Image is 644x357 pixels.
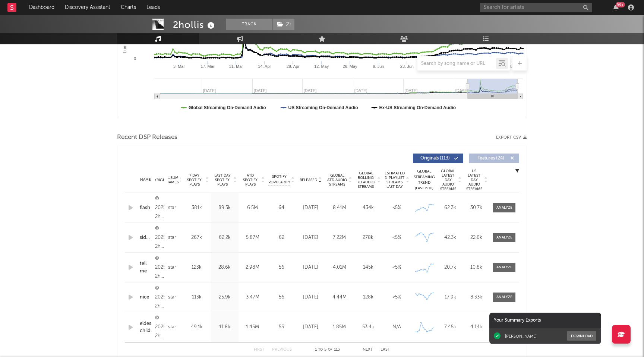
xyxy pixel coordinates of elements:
[465,169,483,191] span: US Latest Day Audio Streams
[489,313,601,328] div: Your Summary Exports
[613,4,619,10] button: 99+
[480,3,592,12] input: Search for artists
[272,19,295,30] span: ( 2 )
[155,284,164,311] div: © 2025 2hollis, under exclusive license to Interscope Records
[300,178,317,182] span: Released
[384,294,409,301] div: <5%
[155,254,164,281] div: © 2025 2hollis, under exclusive license to Interscope Records
[298,264,323,271] div: [DATE]
[363,348,373,352] button: Next
[356,171,376,189] span: Global Rolling 7D Audio Streams
[465,234,487,241] div: 22.6k
[417,61,496,67] input: Search by song name or URL
[384,264,409,271] div: <5%
[616,2,625,7] div: 99 +
[240,264,265,271] div: 2.98M
[184,294,209,301] div: 113k
[272,348,292,352] button: Previous
[184,234,209,241] div: 267k
[327,294,352,301] div: 4.44M
[168,233,176,242] div: star
[212,234,237,241] div: 62.2k
[168,323,176,332] div: star
[268,234,294,241] div: 62
[298,294,323,301] div: [DATE]
[505,334,537,339] div: [PERSON_NAME]
[168,263,176,272] div: star
[384,323,409,331] div: N/A
[567,331,596,341] button: Download
[140,177,151,183] div: Name
[439,234,461,241] div: 42.3k
[439,169,457,191] span: Global Latest Day Audio Streams
[307,345,348,354] div: 1 5 113
[465,294,487,301] div: 8.33k
[168,293,176,302] div: star
[356,323,381,331] div: 53.4k
[328,348,332,351] span: of
[117,133,177,142] span: Recent DSP Releases
[318,348,323,351] span: to
[327,264,352,271] div: 4.01M
[465,323,487,331] div: 4.14k
[122,6,127,53] text: Luminate Daily Streams
[439,323,461,331] div: 7.45k
[356,234,381,241] div: 278k
[298,204,323,212] div: [DATE]
[413,169,435,191] div: Global Streaming Trend (Last 60D)
[327,323,352,331] div: 1.85M
[140,204,151,212] a: flash
[140,320,151,335] a: eldest child
[155,314,164,341] div: © 2025 2hollis, under exclusive license to Interscope Records
[240,294,265,301] div: 3.47M
[212,294,237,301] div: 25.9k
[268,264,294,271] div: 56
[474,156,508,161] span: Features ( 24 )
[439,204,461,212] div: 62.3k
[254,348,265,352] button: First
[173,19,217,31] div: 2hollis
[268,294,294,301] div: 56
[155,195,164,221] div: © 2025 2hollis, under exclusive license to Interscope Records
[212,204,237,212] div: 89.5k
[140,234,151,241] a: sidekick
[327,234,352,241] div: 7.22M
[240,234,265,241] div: 5.87M
[268,323,294,331] div: 55
[505,88,518,93] text: [DATE]
[298,234,323,241] div: [DATE]
[356,294,381,301] div: 128k
[381,348,390,352] button: Last
[226,19,272,30] button: Track
[465,204,487,212] div: 30.7k
[327,204,352,212] div: 8.41M
[465,264,487,271] div: 10.8k
[146,178,168,182] span: Copyright
[240,323,265,331] div: 1.45M
[496,135,527,140] button: Export CSV
[155,224,164,251] div: © 2025 2hollis, under exclusive license to Interscope Records
[379,105,456,110] text: Ex-US Streaming On-Demand Audio
[240,173,260,187] span: ATD Spotify Plays
[212,173,232,187] span: Last Day Spotify Plays
[189,105,266,110] text: Global Streaming On-Demand Audio
[418,156,452,161] span: Originals ( 113 )
[356,204,381,212] div: 434k
[140,260,151,275] a: tell me
[184,173,204,187] span: 7 Day Spotify Plays
[184,264,209,271] div: 123k
[140,294,151,301] a: nice
[184,323,209,331] div: 49.1k
[327,173,347,187] span: Global ATD Audio Streams
[469,154,519,163] button: Features(24)
[384,234,409,241] div: <5%
[413,154,463,163] button: Originals(113)
[288,105,358,110] text: US Streaming On-Demand Audio
[166,176,179,184] span: Album Names
[439,264,461,271] div: 20.7k
[298,323,323,331] div: [DATE]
